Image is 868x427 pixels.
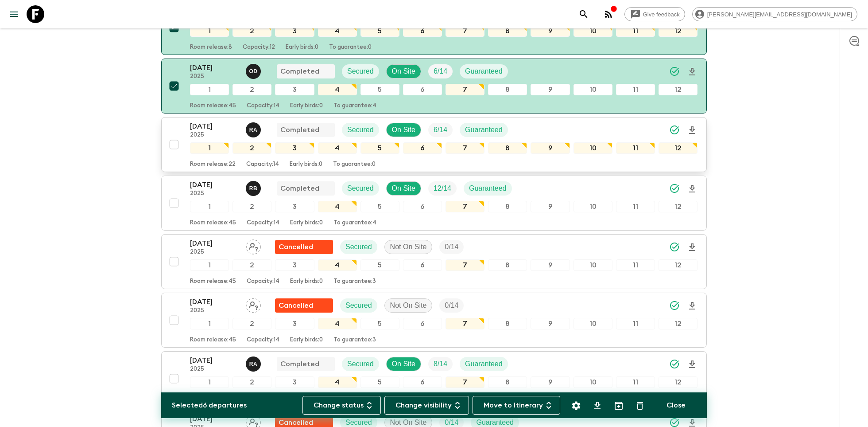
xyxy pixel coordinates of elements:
[286,44,318,51] p: Early birds: 0
[232,259,271,271] div: 2
[247,278,279,285] p: Capacity: 14
[386,123,421,137] div: On Site
[616,376,655,388] div: 11
[386,181,421,196] div: On Site
[246,161,279,168] p: Capacity: 14
[656,396,696,415] button: Close
[403,201,442,212] div: 6
[610,397,628,415] button: Archive (Completed, Cancelled or Unsynced Departures only)
[190,73,239,80] p: 2025
[469,183,507,194] p: Guaranteed
[702,11,857,18] span: [PERSON_NAME][EMAIL_ADDRESS][DOMAIN_NAME]
[172,400,247,411] p: Selected 6 departures
[488,259,527,271] div: 8
[616,318,655,329] div: 11
[190,201,229,212] div: 1
[190,180,239,190] p: [DATE]
[428,181,457,196] div: Trip Fill
[190,44,232,51] p: Room release: 8
[275,318,314,329] div: 3
[392,359,415,369] p: On Site
[687,67,697,77] svg: Download Onboarding
[318,259,357,271] div: 4
[445,242,458,252] p: 0 / 14
[434,66,447,77] p: 6 / 14
[392,125,415,135] p: On Site
[275,298,333,313] div: Flash Pack cancellation
[360,259,399,271] div: 5
[190,297,239,307] p: [DATE]
[161,293,707,348] button: [DATE]2025Assign pack leaderFlash Pack cancellationSecuredNot On SiteTrip Fill123456789101112Room...
[190,190,239,197] p: 2025
[318,318,357,329] div: 4
[340,240,377,254] div: Secured
[340,298,377,313] div: Secured
[246,418,261,425] span: Assign pack leader
[347,125,374,135] p: Secured
[318,25,357,37] div: 4
[275,240,333,254] div: Flash Pack cancellation
[290,219,323,227] p: Early birds: 0
[589,397,606,415] button: Download CSV
[246,359,263,366] span: Rupert Andres
[488,318,527,329] div: 8
[392,66,415,77] p: On Site
[384,240,433,254] div: Not On Site
[190,249,239,256] p: 2025
[669,66,680,77] svg: Synced Successfully
[279,242,313,252] p: Cancelled
[190,121,239,132] p: [DATE]
[280,125,319,135] p: Completed
[342,123,379,137] div: Secured
[360,25,399,37] div: 5
[659,142,697,154] div: 12
[347,359,374,369] p: Secured
[190,25,229,37] div: 1
[573,201,612,212] div: 10
[531,259,570,271] div: 9
[659,376,697,388] div: 12
[333,278,376,285] p: To guarantee: 3
[573,376,612,388] div: 10
[190,102,236,110] p: Room release: 45
[232,25,271,37] div: 2
[531,318,570,329] div: 9
[631,397,649,415] button: Delete
[190,278,236,285] p: Room release: 45
[275,376,314,388] div: 3
[488,25,527,37] div: 8
[386,357,421,371] div: On Site
[531,376,570,388] div: 9
[190,161,236,168] p: Room release: 22
[290,278,323,285] p: Early birds: 0
[318,376,357,388] div: 4
[616,84,655,95] div: 11
[488,84,527,95] div: 8
[246,301,261,308] span: Assign pack leader
[687,184,697,194] svg: Download Onboarding
[161,234,707,289] button: [DATE]2025Assign pack leaderFlash Pack cancellationSecuredNot On SiteTrip Fill123456789101112Room...
[360,201,399,212] div: 5
[659,259,697,271] div: 12
[573,84,612,95] div: 10
[428,357,453,371] div: Trip Fill
[190,318,229,329] div: 1
[190,355,239,366] p: [DATE]
[190,63,239,73] p: [DATE]
[446,142,484,154] div: 7
[318,201,357,212] div: 4
[243,44,275,51] p: Capacity: 12
[659,84,697,95] div: 12
[275,259,314,271] div: 3
[573,318,612,329] div: 10
[342,181,379,196] div: Secured
[246,184,263,191] span: Rey Ballesca
[669,125,680,135] svg: Synced Successfully
[246,67,263,74] span: Orly Darnayla
[488,142,527,154] div: 8
[360,142,399,154] div: 5
[386,64,421,78] div: On Site
[446,25,484,37] div: 7
[403,25,442,37] div: 6
[232,84,271,95] div: 2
